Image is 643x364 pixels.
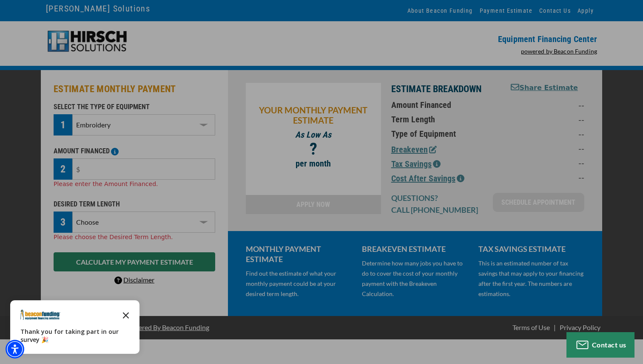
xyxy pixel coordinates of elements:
div: Survey [10,300,139,354]
span: Contact us [592,341,626,349]
img: Company logo [20,310,60,320]
div: Accessibility Menu [6,340,24,358]
p: Thank you for taking part in our survey 🎉 [20,327,129,344]
button: Contact us [566,332,634,358]
button: Close the survey [117,306,134,323]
